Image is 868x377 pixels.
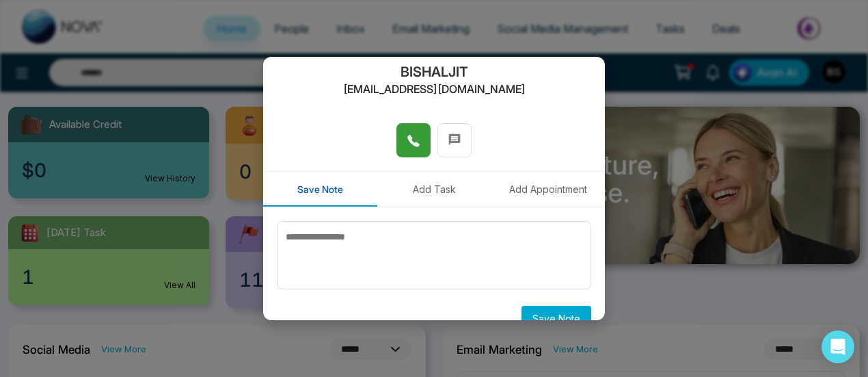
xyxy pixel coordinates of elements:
h2: [EMAIL_ADDRESS][DOMAIN_NAME] [343,83,526,96]
div: Open Intercom Messenger [822,330,854,363]
button: Save Note [263,172,377,207]
button: Add Task [377,172,491,207]
h2: BISHALJIT [401,64,468,80]
button: Save Note [521,306,591,331]
button: Add Appointment [491,172,605,207]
